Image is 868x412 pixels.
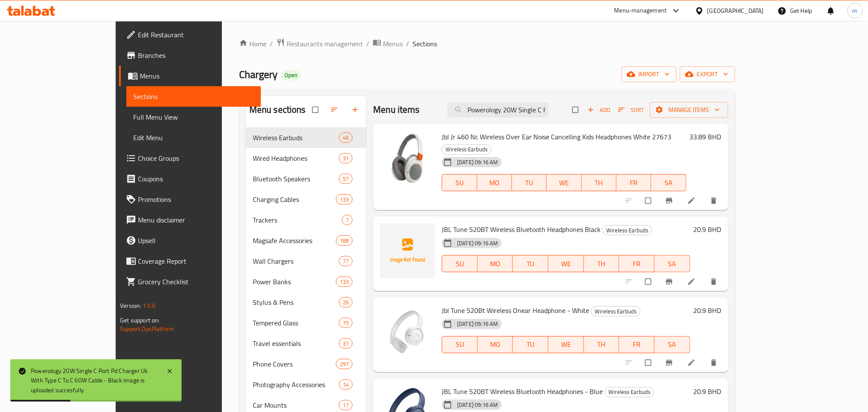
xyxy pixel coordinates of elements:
span: Wireless Earbuds [605,387,654,397]
div: Wireless Earbuds [605,387,654,397]
input: search [447,102,548,117]
li: / [270,39,273,49]
a: Coverage Report [119,251,260,271]
span: Wireless Earbuds [591,307,640,316]
button: TU [513,336,548,353]
span: [DATE] 09:16 AM [454,158,501,166]
img: Jbl Jr 460 Nc Wireless Over Ear Noise Cancelling Kids Headphones White 27673 [380,131,435,186]
div: Tempered Glass75 [246,313,366,333]
span: Select to update [640,274,658,290]
span: WE [550,177,578,189]
a: Edit menu item [687,196,697,205]
span: Upsell [138,235,254,246]
span: Branches [138,50,254,60]
button: TH [584,336,620,353]
span: Sections [413,39,437,49]
span: Car Mounts [253,400,339,410]
span: SA [658,258,687,270]
span: Add item [585,103,613,117]
span: JBL Tune 520BT Wireless Bluetooth Headphones - Blue [442,385,603,398]
div: Wireless Earbuds46 [246,127,366,148]
span: WE [552,338,581,351]
span: Wired Headphones [253,153,339,163]
span: 1.0.0 [143,300,156,311]
span: FR [623,338,651,351]
button: TU [513,255,548,272]
h6: 33.89 BHD [690,131,721,143]
div: Wall Chargers77 [246,251,366,271]
button: SA [655,255,690,272]
span: Coupons [138,174,254,184]
span: SA [658,338,687,351]
div: items [339,400,353,410]
span: 75 [339,319,352,327]
button: delete [704,272,725,291]
button: Manage items [650,102,728,118]
span: Travel essentials [253,338,339,349]
a: Edit Restaurant [119,24,260,45]
span: WE [552,258,581,270]
div: Menu-management [614,6,667,16]
div: items [339,379,353,390]
span: Trackers [253,215,342,225]
button: SU [442,336,478,353]
span: Menus [140,71,254,81]
span: Open [281,72,301,79]
span: MO [481,338,510,351]
a: Menu disclaimer [119,210,260,230]
span: Choice Groups [138,153,254,163]
span: 17 [339,401,352,409]
button: delete [704,191,725,210]
div: items [336,359,353,369]
span: import [629,69,670,80]
span: Select section [567,102,585,118]
div: Trackers7 [246,210,366,230]
span: SU [446,177,473,189]
div: Powerology 20W Single C Port Pd Charger Uk With Type C To C 60W Cable - Black image is uploaded s... [31,366,158,395]
span: 46 [339,134,352,142]
span: TH [585,177,613,189]
div: Wired Headphones31 [246,148,366,168]
span: Menus [383,39,403,49]
a: Menus [119,66,260,86]
span: 133 [336,195,352,204]
h6: 20.9 BHD [694,223,721,235]
span: Bluetooth Speakers [253,174,339,184]
span: Edit Menu [133,132,254,143]
button: Branch-specific-item [660,191,680,210]
button: WE [548,255,584,272]
span: 188 [336,237,352,245]
div: Magsafe Accessories188 [246,230,366,251]
button: FR [619,336,655,353]
span: 57 [339,175,352,183]
span: FR [623,258,651,270]
button: SU [442,255,478,272]
button: MO [478,336,513,353]
a: Upsell [119,230,260,251]
span: 31 [339,340,352,348]
img: Jbl Tune 520Bt Wireless Onear Headphone - White [380,304,435,359]
div: Photography Accessories14 [246,374,366,395]
span: Wireless Earbuds [603,226,652,235]
a: Grocery Checklist [119,271,260,292]
button: import [622,66,676,82]
h2: Menu items [373,103,420,116]
span: TU [515,177,543,189]
span: [DATE] 09:16 AM [454,320,501,328]
span: 133 [336,278,352,286]
span: FR [620,177,648,189]
button: TH [582,174,617,191]
span: Grocery Checklist [138,277,254,287]
a: Coupons [119,168,260,189]
button: SA [655,336,690,353]
button: FR [617,174,651,191]
span: Wall Chargers [253,256,339,266]
button: WE [547,174,581,191]
span: m [853,6,858,15]
button: SA [651,174,686,191]
div: Bluetooth Speakers57 [246,168,366,189]
span: Promotions [138,194,254,204]
span: JBL Tune 520BT Wireless Bluetooth Headphones Black [442,223,601,236]
button: SU [442,174,477,191]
